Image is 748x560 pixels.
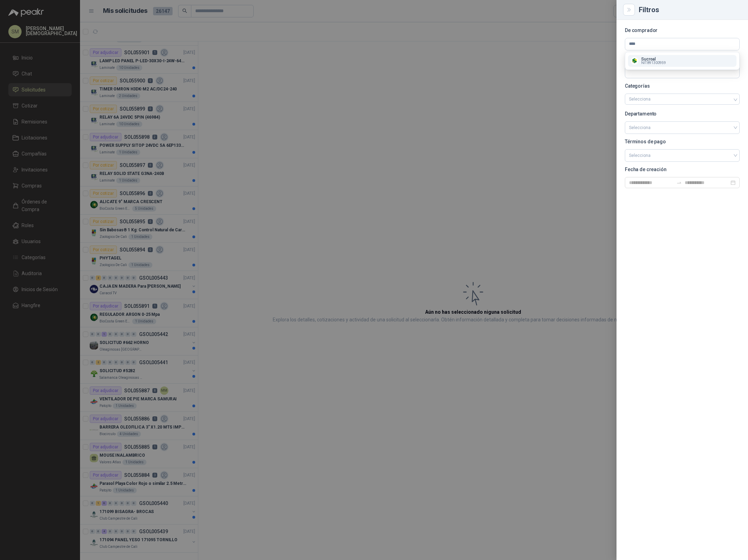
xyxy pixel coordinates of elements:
[628,55,737,67] button: Company LogoSucroalNIT:891300959
[639,6,740,13] div: Filtros
[625,139,740,144] p: Términos de pago
[625,28,740,32] p: De comprador
[625,112,740,116] p: Departamento
[641,61,666,65] span: NIT : 891300959
[625,6,633,14] button: Close
[625,167,740,171] p: Fecha de creación
[631,57,638,65] img: Company Logo
[641,57,666,61] p: Sucroal
[676,180,682,185] span: swap-right
[625,84,740,88] p: Categorías
[676,180,682,185] span: to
